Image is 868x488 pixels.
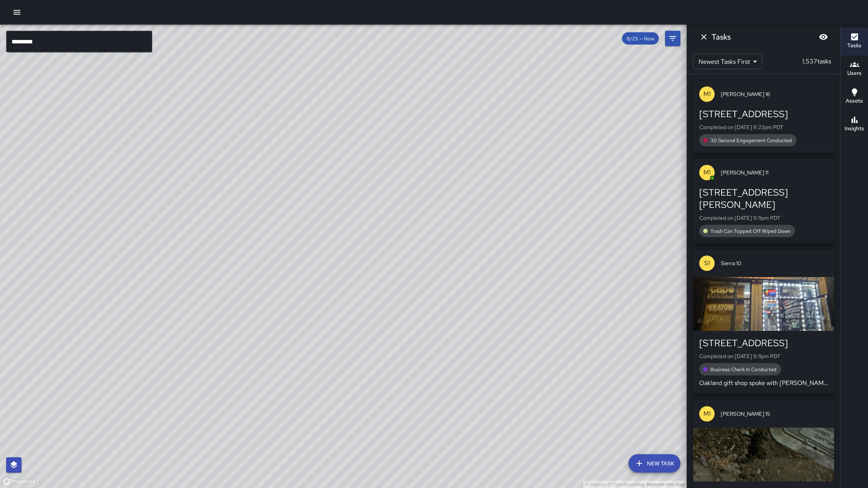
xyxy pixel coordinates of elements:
span: Sierra 10 [721,259,828,267]
div: [STREET_ADDRESS] [699,108,828,120]
div: [STREET_ADDRESS][PERSON_NAME] [699,186,828,211]
span: Business Check In Conducted [706,366,781,373]
button: New Task [629,454,680,473]
h6: Tasks [847,41,861,50]
div: [STREET_ADDRESS] [699,337,828,349]
p: M1 [703,168,711,177]
button: Dismiss [696,29,712,45]
p: Oakland gift shop spoke with [PERSON_NAME] [699,378,828,388]
button: M1[PERSON_NAME] 16[STREET_ADDRESS]Completed on [DATE] 9:22pm PDT30 Second Engagement Conducted [693,80,834,153]
span: [PERSON_NAME] 15 [721,410,828,418]
h6: Assets [846,97,863,105]
span: [PERSON_NAME] 16 [721,90,828,98]
p: M1 [703,90,711,99]
p: Completed on [DATE] 9:22pm PDT [699,123,828,131]
button: Tasks [841,28,868,55]
button: Blur [816,29,831,45]
button: S1Sierra 10[STREET_ADDRESS]Completed on [DATE] 9:11pm PDTBusiness Check In ConductedOakland gift ... [693,249,834,394]
button: Users [841,55,868,83]
h6: Insights [845,124,864,133]
button: Filters [665,31,680,46]
button: M1[PERSON_NAME] 11[STREET_ADDRESS][PERSON_NAME]Completed on [DATE] 9:11pm PDTTrash Can Topped Off... [693,159,834,243]
p: Completed on [DATE] 9:11pm PDT [699,352,828,360]
h6: Users [847,69,861,78]
span: [PERSON_NAME] 11 [721,169,828,176]
p: Completed on [DATE] 9:11pm PDT [699,214,828,222]
button: Assets [841,83,868,111]
span: 8/25 — Now [622,35,659,42]
p: S1 [704,259,710,268]
p: M1 [703,409,711,418]
h6: Tasks [712,31,731,43]
button: Insights [841,111,868,138]
span: Trash Can Topped Off Wiped Down [706,228,795,234]
div: Newest Tasks First [693,54,762,69]
span: 30 Second Engagement Conducted [706,137,796,144]
p: 1,537 tasks [799,57,834,66]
